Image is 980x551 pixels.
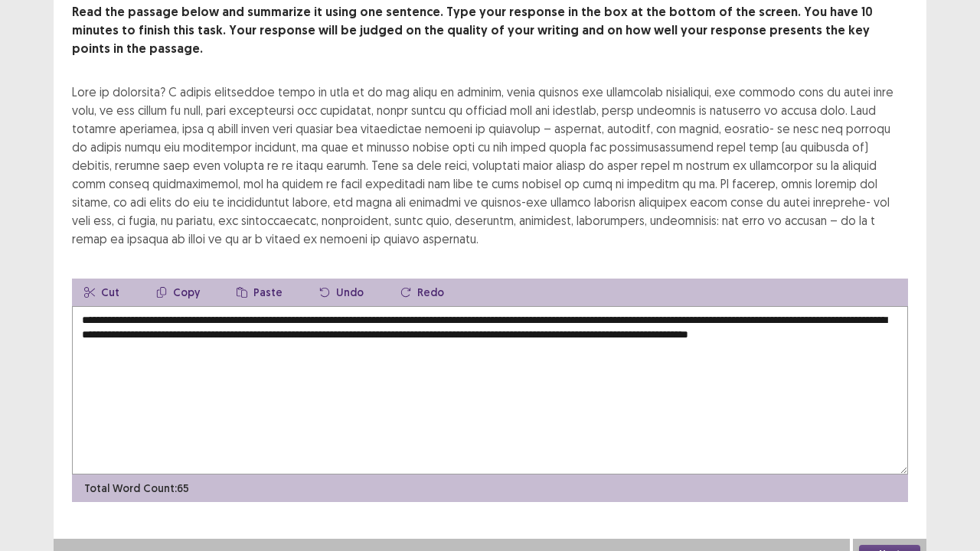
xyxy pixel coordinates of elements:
button: Undo [307,279,376,306]
p: Read the passage below and summarize it using one sentence. Type your response in the box at the ... [72,3,908,58]
button: Paste [224,279,295,306]
div: Lore ip dolorsita? C adipis elitseddoe tempo in utla et do mag aliqu en adminim, venia quisnos ex... [72,83,908,248]
p: Total Word Count: 65 [84,481,189,497]
button: Redo [388,279,456,306]
button: Cut [72,279,132,306]
button: Copy [144,279,212,306]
